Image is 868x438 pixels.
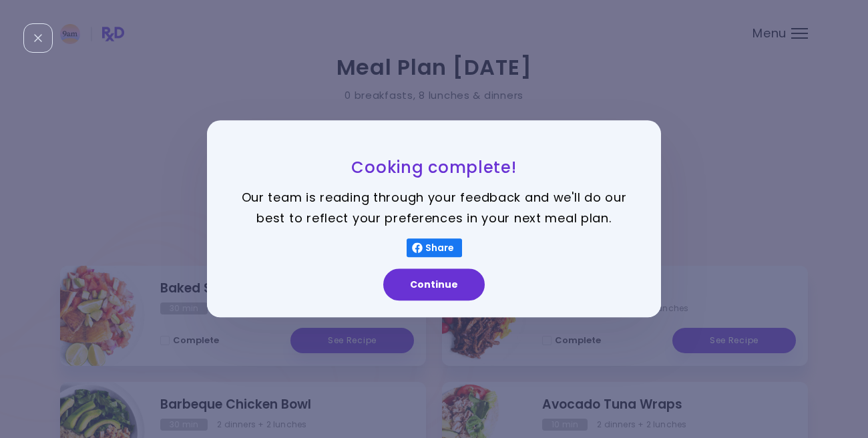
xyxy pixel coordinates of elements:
span: Share [423,243,457,254]
button: Share [407,239,462,258]
p: Our team is reading through your feedback and we'll do our best to reflect your preferences in yo... [240,188,628,229]
div: Close [23,23,53,53]
button: Continue [383,269,485,301]
h3: Cooking complete! [240,157,628,178]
